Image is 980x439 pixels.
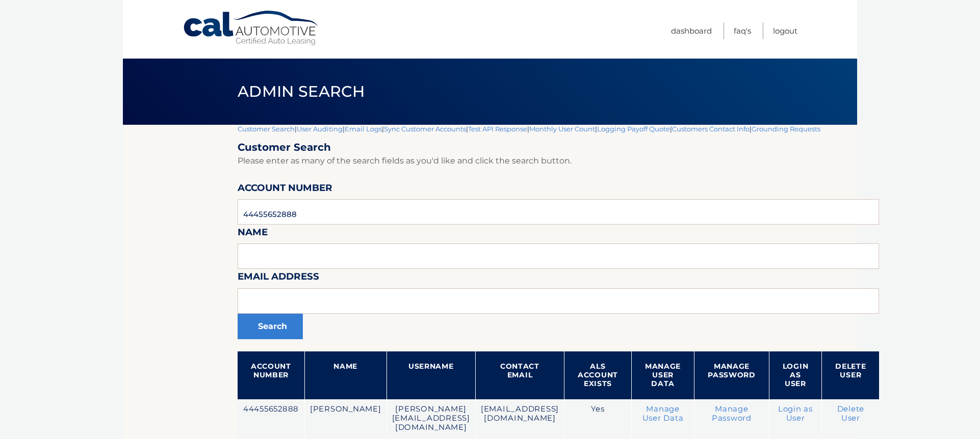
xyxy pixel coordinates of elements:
[238,82,365,101] span: Admin Search
[712,404,752,423] a: Manage Password
[468,125,527,133] a: Test API Response
[183,10,320,46] a: Cal Automotive
[734,22,751,39] a: FAQ's
[564,351,632,399] th: ALS Account Exists
[345,125,382,133] a: Email Logs
[837,404,865,423] a: Delete User
[384,125,466,133] a: Sync Customer Accounts
[238,125,295,133] a: Customer Search
[631,351,694,399] th: Manage User Data
[238,180,332,199] label: Account Number
[778,404,813,423] a: Login as User
[238,314,303,339] button: Search
[475,399,564,437] td: [EMAIL_ADDRESS][DOMAIN_NAME]
[238,269,319,288] label: Email Address
[304,399,386,437] td: [PERSON_NAME]
[304,351,386,399] th: Name
[671,22,712,39] a: Dashboard
[642,404,684,423] a: Manage User Data
[238,141,879,154] h2: Customer Search
[672,125,750,133] a: Customers Contact Info
[386,399,475,437] td: [PERSON_NAME][EMAIL_ADDRESS][DOMAIN_NAME]
[238,154,879,168] p: Please enter as many of the search fields as you'd like and click the search button.
[564,399,632,437] td: Yes
[475,351,564,399] th: Contact Email
[386,351,475,399] th: Username
[238,351,304,399] th: Account Number
[238,225,268,243] label: Name
[773,22,797,39] a: Logout
[752,125,820,133] a: Grounding Requests
[694,351,769,399] th: Manage Password
[822,351,880,399] th: Delete User
[529,125,595,133] a: Monthly User Count
[597,125,670,133] a: Logging Payoff Quote
[769,351,822,399] th: Login as User
[238,399,304,437] td: 44455652888
[297,125,343,133] a: User Auditing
